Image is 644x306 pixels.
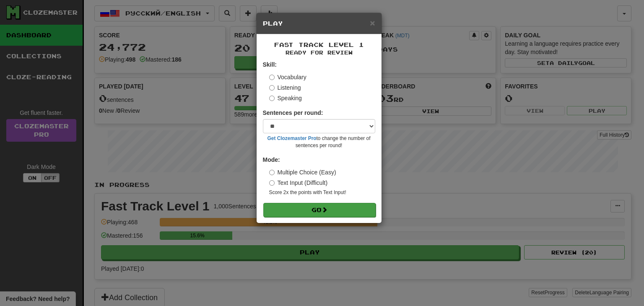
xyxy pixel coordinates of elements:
[263,135,375,149] small: to change the number of sentences per round!
[269,180,275,186] input: Text Input (Difficult)
[263,109,323,117] label: Sentences per round:
[269,96,275,101] input: Speaking
[269,189,375,196] small: Score 2x the points with Text Input !
[263,156,280,163] strong: Mode:
[269,75,275,80] input: Vocabulary
[274,41,364,48] span: Fast Track Level 1
[269,168,336,176] label: Multiple Choice (Easy)
[269,94,302,102] label: Speaking
[370,18,375,27] button: Close
[263,19,375,28] h5: Play
[269,179,328,187] label: Text Input (Difficult)
[263,49,375,56] small: Ready for Review
[267,135,317,141] a: Get Clozemaster Pro
[269,73,306,81] label: Vocabulary
[269,83,301,92] label: Listening
[269,85,275,91] input: Listening
[263,61,277,68] strong: Skill:
[370,18,375,28] span: ×
[263,203,376,217] button: Go
[269,170,275,175] input: Multiple Choice (Easy)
